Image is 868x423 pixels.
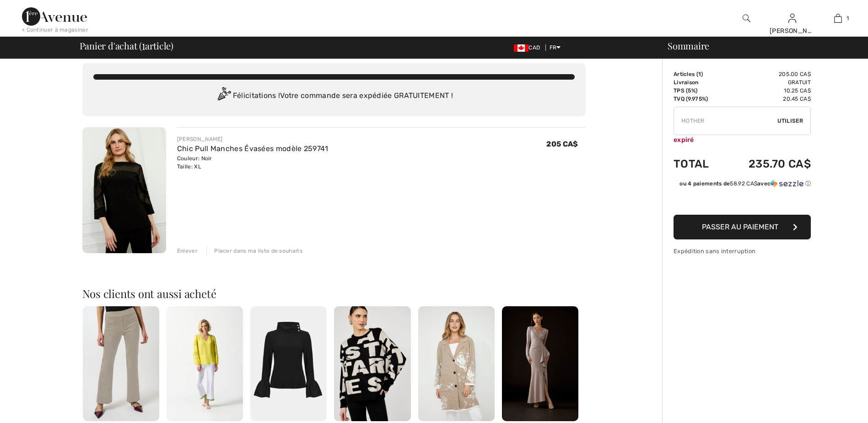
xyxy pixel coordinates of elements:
[142,39,145,51] span: 1
[550,44,561,51] span: FR
[770,26,814,36] div: [PERSON_NAME]
[206,247,302,255] div: Placer dans ma liste de souhaits
[177,247,198,255] div: Enlever
[674,70,723,78] td: Articles ( )
[418,306,495,421] img: Manteau Blazer Floral Décontracté modèle 75301
[674,87,723,95] td: TPS (5%)
[250,306,327,421] img: Blouse Élégante à Manches Bouffantes modèle 254109
[93,87,575,105] div: Félicitations ! Votre commande sera expédiée GRATUITEMENT !
[674,135,811,145] div: expiré
[674,95,723,103] td: TVQ (9.975%)
[657,41,863,50] div: Sommaire
[743,13,750,24] img: recherche
[702,222,778,231] span: Passer au paiement
[177,144,329,153] a: Chic Pull Manches Évasées modèle 259741
[723,70,811,78] td: 205.00 CA$
[21,6,39,15] span: Aide
[22,7,87,26] img: 1ère Avenue
[177,154,329,171] div: Couleur: Noir Taille: XL
[177,135,329,143] div: [PERSON_NAME]
[723,148,811,179] td: 235.70 CA$
[334,306,410,421] img: Pull à Col Rond Ample modèle 253795
[777,117,803,125] span: Utiliser
[674,107,777,135] input: Code promo
[215,87,233,105] img: Congratulation2.svg
[730,180,757,187] span: 58.92 CA$
[834,13,842,24] img: Mon panier
[771,179,803,188] img: Sezzle
[788,14,796,22] a: Se connecter
[674,148,723,179] td: Total
[80,41,174,50] span: Panier d'achat ( article)
[674,78,723,87] td: Livraison
[788,13,796,24] img: Mes infos
[679,179,811,188] div: ou 4 paiements de avec
[82,288,586,299] h2: Nos clients ont aussi acheté
[167,306,243,421] img: Chemisier décontracté à encolure en V modèle 242124
[22,26,88,34] div: < Continuer à magasiner
[514,44,528,52] img: Canadian Dollar
[698,71,701,77] span: 1
[83,306,159,421] img: Pantalon Taille Haute modèle 253137
[514,44,544,51] span: CAD
[723,95,811,103] td: 20.45 CA$
[674,247,811,255] div: Expédition sans interruption
[815,13,860,24] a: 1
[723,78,811,87] td: Gratuit
[723,87,811,95] td: 10.25 CA$
[674,179,811,191] div: ou 4 paiements de58.92 CA$avecSezzle Cliquez pour en savoir plus sur Sezzle
[82,127,166,253] img: Chic Pull Manches Évasées modèle 259741
[674,191,811,211] iframe: PayPal-paypal
[846,14,849,22] span: 1
[502,306,578,421] img: Robe longue sophistiquée à manches longues modèle 243793
[674,215,811,239] button: Passer au paiement
[546,140,578,148] span: 205 CA$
